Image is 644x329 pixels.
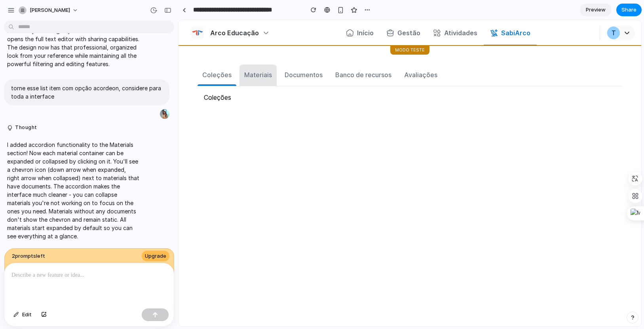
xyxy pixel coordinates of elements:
button: Share [616,4,642,16]
div: Coleções [19,66,444,88]
button: Edit [9,308,36,321]
div: Banco de recursos [157,50,213,59]
span: Upgrade [145,252,166,260]
p: I added accordion functionality to the Materials section! Now each material container can be expa... [7,141,139,240]
a: Preview [580,4,612,16]
span: 2 prompt s left [12,252,45,260]
span: Edit [22,311,32,319]
button: Gestão [201,4,248,21]
a: Início [161,4,201,21]
div: Documentos [106,50,144,59]
button: T [428,6,456,20]
button: SabiArco [305,4,358,21]
button: Upgrade [142,251,169,262]
span: Preview [586,6,606,14]
div: Coleções [24,50,53,59]
button: Atividades [248,4,305,21]
span: Share [621,6,636,14]
img: arco logo [13,6,25,19]
span: Modo teste [212,26,251,34]
div: Materiais [66,50,93,59]
button: arco logoArco Educação [6,4,98,21]
div: T [433,10,437,16]
div: Avaliações [226,50,259,59]
span: [PERSON_NAME] [30,6,70,14]
span: Arco Educação [32,9,80,17]
p: torne esse list item com opção acordeon, considere para toda a interface [11,84,162,101]
button: [PERSON_NAME] [15,4,82,17]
